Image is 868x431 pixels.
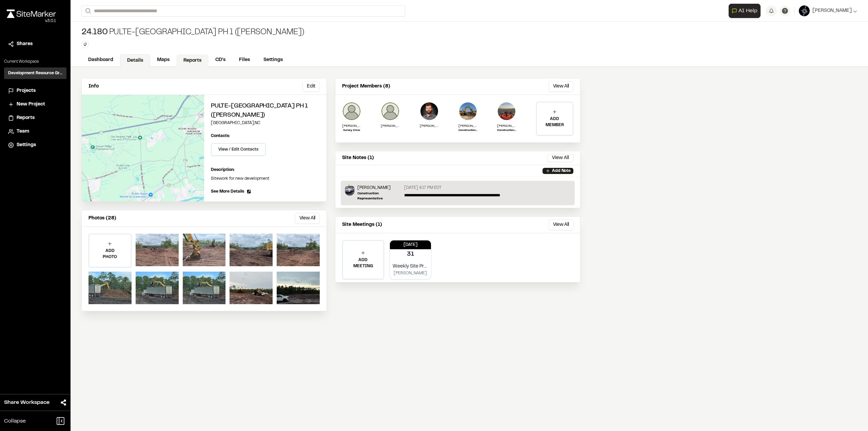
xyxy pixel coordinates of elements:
[17,87,36,95] span: Projects
[497,123,516,129] p: [PERSON_NAME]
[4,59,66,65] p: Current Workspace
[407,250,414,259] p: 31
[8,128,62,135] a: Team
[357,191,401,201] p: Construction Representative
[549,81,573,92] button: View All
[8,141,62,149] a: Settings
[211,176,320,182] p: Sitework for new development
[302,81,320,92] button: Edit
[17,114,35,122] span: Reports
[799,5,810,16] img: User
[799,5,857,16] button: [PERSON_NAME]
[342,83,390,90] p: Project Members (8)
[342,154,374,162] p: Site Notes (1)
[89,248,131,260] p: ADD PHOTO
[537,116,573,128] p: ADD MEMBER
[17,141,36,149] span: Settings
[404,185,441,191] p: [DATE] 4:17 PM EDT
[17,40,33,48] span: Shares
[209,54,232,66] a: CD's
[211,143,266,156] button: View / Edit Contacts
[549,219,573,230] button: View All
[257,54,290,66] a: Settings
[81,5,94,17] button: Search
[420,102,439,121] img: William Bartholomew
[17,128,29,135] span: Team
[390,242,431,248] p: [DATE]
[8,70,62,76] h3: Development Resource Group
[458,129,477,133] p: Construction Representative
[342,123,361,129] p: [PERSON_NAME]
[729,4,761,18] button: Open AI Assistant
[812,7,852,15] span: [PERSON_NAME]
[8,101,62,108] a: New Project
[81,41,89,48] button: Edit Tags
[357,185,401,191] p: [PERSON_NAME]
[88,83,99,90] p: Info
[232,54,257,66] a: Files
[211,102,320,120] h2: Pulte-[GEOGRAPHIC_DATA] Ph 1 ([PERSON_NAME])
[8,87,62,95] a: Projects
[342,221,382,229] p: Site Meetings (1)
[343,257,383,269] p: ADD MEETING
[342,102,361,121] img: Rhett Woolard
[295,213,320,224] button: View All
[738,7,757,15] span: AI Help
[4,417,26,425] span: Collapse
[497,129,516,133] p: Construction Manager
[548,154,573,162] button: View All
[729,4,763,18] div: Open AI Assistant
[342,129,361,133] p: Survey Crew
[381,123,400,129] p: [PERSON_NAME]
[150,54,176,66] a: Maps
[420,123,439,129] p: [PERSON_NAME]
[7,9,56,18] img: rebrand.png
[17,101,45,108] span: New Project
[211,133,230,139] p: Contacts:
[345,185,355,196] img: Timothy Clark
[88,215,116,222] p: Photos (28)
[8,114,62,122] a: Reports
[4,398,50,407] span: Share Workspace
[8,40,62,48] a: Shares
[81,27,304,38] div: Pulte-[GEOGRAPHIC_DATA] Ph 1 ([PERSON_NAME])
[211,167,320,173] p: Description:
[393,263,429,270] p: Weekly Site Progress Meeting
[81,54,120,66] a: Dashboard
[211,189,244,195] span: See More Details
[176,54,209,67] a: Reports
[552,168,571,174] p: Add Note
[381,102,400,121] img: Jason Hager
[7,18,56,24] div: Oh geez...please don't...
[211,120,320,126] p: [GEOGRAPHIC_DATA] , NC
[393,270,429,276] p: [PERSON_NAME]
[497,102,516,121] img: Zach Thompson
[120,54,150,67] a: Details
[458,123,477,129] p: [PERSON_NAME]
[458,102,477,121] img: Ross Edwards
[81,27,108,38] span: 24.180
